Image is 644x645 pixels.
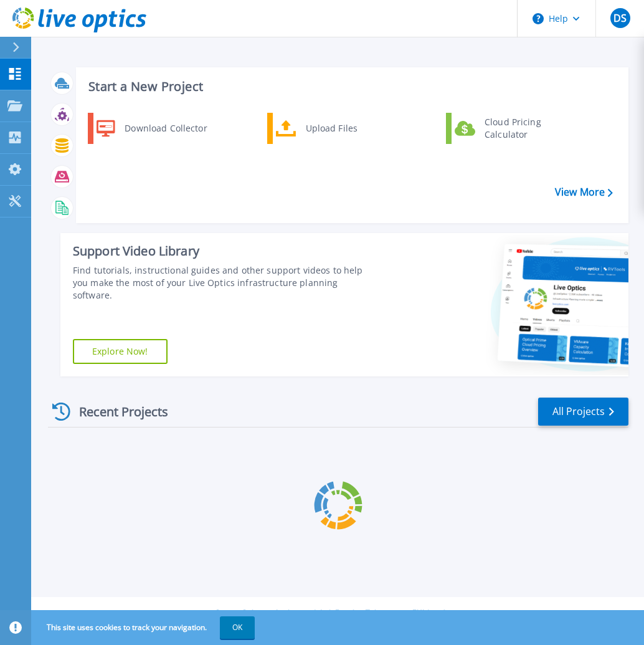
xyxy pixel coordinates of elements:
div: Upload Files [300,116,392,141]
div: Download Collector [118,116,212,141]
a: Upload Files [267,113,395,144]
div: Support Video Library [73,243,366,259]
a: Ads & Email [313,608,354,618]
a: View More [555,186,613,198]
h3: Start a New Project [88,80,612,93]
a: EULA [412,608,431,618]
a: Cookies [274,608,301,618]
span: DS [613,13,627,23]
button: OK [220,616,255,639]
a: Support [442,608,470,618]
a: Cloud Pricing Calculator [446,113,574,144]
div: Find tutorials, instructional guides and other support videos to help you make the most of your L... [73,264,366,302]
span: This site uses cookies to track your navigation. [34,616,255,639]
a: Download Collector [88,113,215,144]
a: Privacy Policy [216,608,263,618]
a: Telemetry [366,608,401,618]
div: Cloud Pricing Calculator [478,116,571,141]
div: Recent Projects [48,396,185,427]
a: Explore Now! [73,339,168,364]
a: All Projects [538,398,628,426]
